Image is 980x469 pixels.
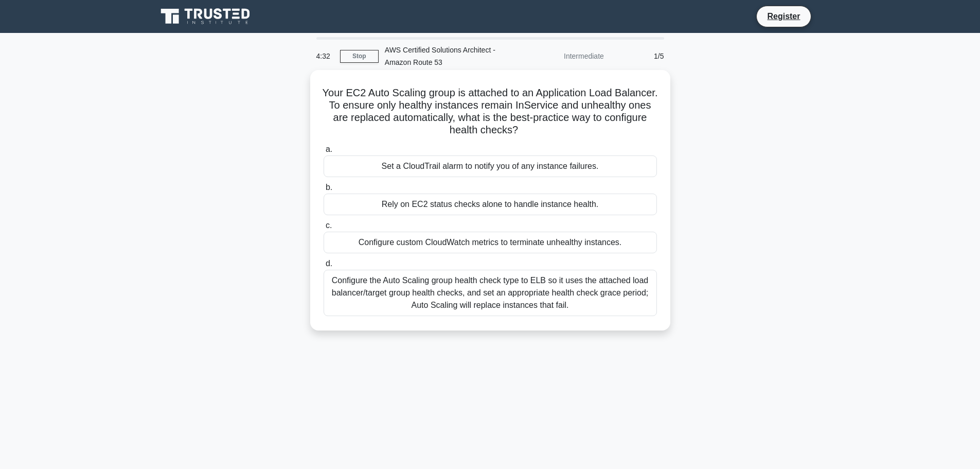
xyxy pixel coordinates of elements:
[520,46,610,66] div: Intermediate
[310,46,340,66] div: 4:32
[326,221,332,230] span: c.
[326,259,332,268] span: d.
[324,155,657,177] div: Set a CloudTrail alarm to notify you of any instance failures.
[379,40,520,73] div: AWS Certified Solutions Architect - Amazon Route 53
[323,86,658,137] h5: Your EC2 Auto Scaling group is attached to an Application Load Balancer. To ensure only healthy i...
[610,46,670,66] div: 1/5
[324,194,657,215] div: Rely on EC2 status checks alone to handle instance health.
[340,50,379,63] a: Stop
[326,183,332,192] span: b.
[324,232,657,253] div: Configure custom CloudWatch metrics to terminate unhealthy instances.
[761,10,806,23] a: Register
[326,145,332,153] span: a.
[324,270,657,316] div: Configure the Auto Scaling group health check type to ELB so it uses the attached load balancer/t...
